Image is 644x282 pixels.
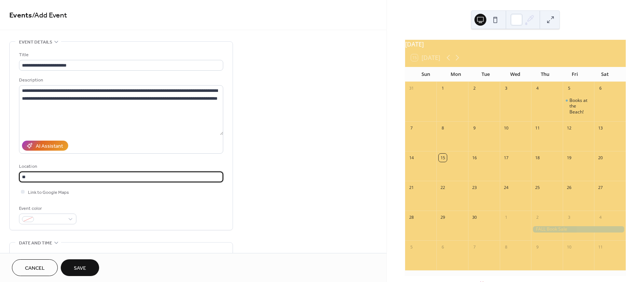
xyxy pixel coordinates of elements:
[501,67,530,82] div: Wed
[9,8,32,23] a: Events
[19,38,52,46] span: Event details
[563,97,594,115] div: Books at the Beach!
[439,213,447,221] div: 29
[12,259,58,276] button: Cancel
[502,124,510,132] div: 10
[533,84,542,93] div: 4
[590,67,620,82] div: Sat
[125,252,146,260] div: End date
[61,259,99,276] button: Save
[19,252,42,260] div: Start date
[533,124,542,132] div: 11
[565,243,573,251] div: 10
[502,213,510,221] div: 1
[407,213,416,221] div: 28
[407,154,416,162] div: 14
[470,243,479,251] div: 7
[74,265,86,272] span: Save
[470,154,479,162] div: 16
[22,141,68,151] button: AI Assistant
[439,84,447,93] div: 1
[470,124,479,132] div: 9
[471,67,501,82] div: Tue
[407,84,416,93] div: 31
[502,243,510,251] div: 8
[439,154,447,162] div: 15
[530,67,560,82] div: Thu
[596,124,604,132] div: 13
[439,243,447,251] div: 6
[596,183,604,192] div: 27
[407,183,416,192] div: 21
[596,154,604,162] div: 20
[25,265,45,272] span: Cancel
[407,124,416,132] div: 7
[533,154,542,162] div: 18
[502,154,510,162] div: 17
[19,163,222,170] div: Location
[565,84,573,93] div: 5
[36,142,63,150] div: AI Assistant
[439,183,447,192] div: 22
[596,84,604,93] div: 6
[19,239,52,247] span: Date and time
[470,84,479,93] div: 2
[470,213,479,221] div: 30
[19,76,222,84] div: Description
[565,154,573,162] div: 19
[19,51,222,59] div: Title
[407,243,416,251] div: 5
[19,205,75,212] div: Event color
[441,67,471,82] div: Mon
[596,213,604,221] div: 4
[28,189,69,196] span: Link to Google Maps
[533,243,542,251] div: 9
[411,67,441,82] div: Sun
[32,8,67,23] span: / Add Event
[439,124,447,132] div: 8
[502,84,510,93] div: 3
[405,40,626,49] div: [DATE]
[531,226,626,233] div: FALL Book Sale
[565,124,573,132] div: 12
[565,183,573,192] div: 26
[502,183,510,192] div: 24
[596,243,604,251] div: 11
[533,213,542,221] div: 2
[560,67,590,82] div: Fri
[533,183,542,192] div: 25
[569,97,591,115] div: Books at the Beach!
[565,213,573,221] div: 3
[470,183,479,192] div: 23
